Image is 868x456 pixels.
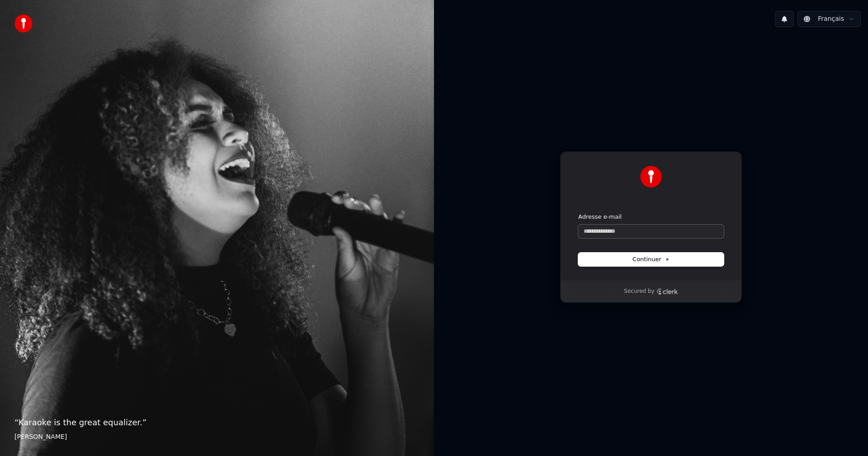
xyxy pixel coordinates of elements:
span: Continuer [632,255,670,263]
img: Youka [640,166,662,188]
footer: [PERSON_NAME] [14,432,420,442]
button: Continuer [578,253,724,266]
img: youka [14,14,33,33]
p: Secured by [624,288,654,295]
a: Clerk logo [656,288,678,295]
p: “ Karaoke is the great equalizer. ” [14,416,420,429]
label: Adresse e-mail [578,213,622,221]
